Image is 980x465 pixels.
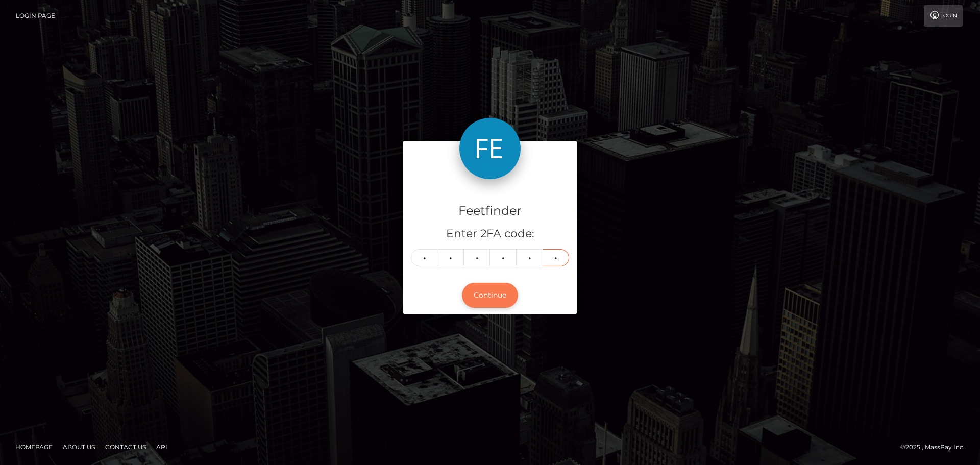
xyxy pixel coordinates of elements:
[101,439,150,455] a: Contact Us
[459,118,521,179] img: Feetfinder
[462,283,518,308] button: Continue
[924,5,963,27] a: Login
[411,226,569,242] h5: Enter 2FA code:
[411,202,569,220] h4: Feetfinder
[16,5,55,27] a: Login Page
[152,439,171,455] a: API
[59,439,99,455] a: About Us
[900,442,972,453] div: © 2025 , MassPay Inc.
[11,439,57,455] a: Homepage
